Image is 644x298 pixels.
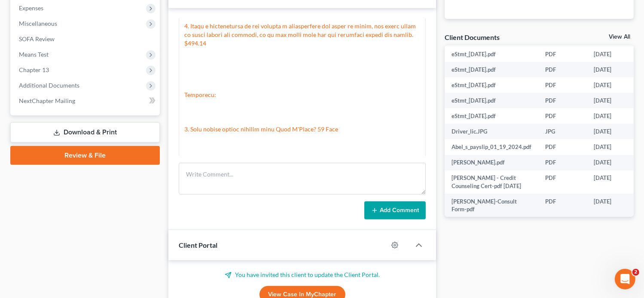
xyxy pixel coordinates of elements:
td: JPG [538,124,587,139]
td: Driver_lic.JPG [445,124,538,139]
a: NextChapter Mailing [12,93,160,109]
iframe: Intercom live chat [615,269,635,289]
td: [DATE] [587,46,639,62]
td: eStmt_[DATE].pdf [445,46,538,62]
td: [DATE] [587,62,639,77]
button: Add Comment [364,201,426,219]
td: PDF [538,93,587,108]
span: 2 [632,269,639,276]
td: PDF [538,155,587,170]
span: Expenses [19,4,43,12]
td: PDF [538,108,587,124]
td: eStmt_[DATE].pdf [445,62,538,77]
td: eStmt_[DATE].pdf [445,93,538,108]
span: NextChapter Mailing [19,97,75,104]
td: eStmt_[DATE].pdf [445,108,538,124]
td: Abel_s_payslip_01_19_2024.pdf [445,139,538,155]
div: Client Documents [445,33,500,42]
span: Miscellaneous [19,20,57,27]
a: View All [609,34,630,40]
span: Chapter 13 [19,66,49,73]
td: [DATE] [587,93,639,108]
td: [DATE] [587,170,639,194]
span: Means Test [19,51,49,58]
td: [DATE] [587,77,639,93]
td: PDF [538,77,587,93]
td: [DATE] [587,108,639,124]
td: [DATE] [587,139,639,155]
span: SOFA Review [19,35,55,43]
td: PDF [538,194,587,217]
td: [PERSON_NAME].pdf [445,155,538,170]
a: Download & Print [10,122,160,143]
td: [PERSON_NAME] - Credit Counseling Cert-pdf [DATE] [445,170,538,194]
span: Client Portal [179,241,217,249]
span: Additional Documents [19,82,79,89]
td: PDF [538,46,587,62]
td: PDF [538,170,587,194]
a: SOFA Review [12,31,160,47]
td: [PERSON_NAME]-Consult Form-pdf [445,194,538,217]
td: PDF [538,62,587,77]
td: [DATE] [587,124,639,139]
td: eStmt_[DATE].pdf [445,77,538,93]
td: [DATE] [587,194,639,217]
p: You have invited this client to update the Client Portal. [179,271,426,279]
td: PDF [538,139,587,155]
a: Review & File [10,146,160,165]
td: [DATE] [587,155,639,170]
